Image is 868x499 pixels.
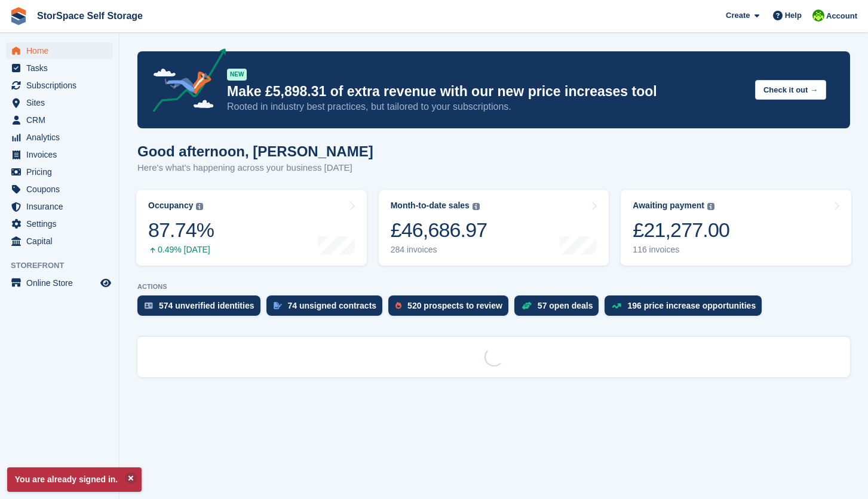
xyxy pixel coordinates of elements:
[755,80,826,100] button: Check it out →
[6,94,113,111] a: menu
[137,161,373,175] p: Here's what's happening across your business [DATE]
[137,143,373,159] h1: Good afternoon, [PERSON_NAME]
[159,301,254,310] div: 574 unverified identities
[407,301,502,310] div: 520 prospects to review
[274,302,282,309] img: contract_signature_icon-13c848040528278c33f63329250d36e43548de30e8caae1d1a13099fd9432cc5.svg
[6,146,113,163] a: menu
[605,295,768,322] a: 196 price increase opportunities
[538,301,593,310] div: 57 open deals
[148,201,193,211] div: Occupancy
[136,190,367,266] a: Occupancy 87.74% 0.49% [DATE]
[227,100,746,113] p: Rooted in industry best practices, but tailored to your subscriptions.
[10,7,27,25] img: stora-icon-8386f47178a22dfd0bd8f6a31ec36ba5ce8667c1dd55bd0f319d3a0aa187defe.svg
[522,301,532,310] img: deal-1b604bf984904fb50ccaf53a9ad4b4a5d6e5aea283cecdc64d6e3604feb123c2.svg
[612,303,621,309] img: price_increase_opportunities-93ffe204e8149a01c8c9dc8f82e8f89637d9d84a8eef4429ea346261dce0b2c0.svg
[379,190,609,266] a: Month-to-date sales £46,686.97 284 invoices
[99,276,113,290] a: Preview store
[473,203,480,210] img: icon-info-grey-7440780725fd019a000dd9b08b2336e03edf1995a4989e88bcd33f0948082b44.svg
[633,218,729,242] div: £21,277.00
[137,283,850,291] p: ACTIONS
[26,233,98,249] span: Capital
[391,245,487,255] div: 284 invoices
[621,190,851,266] a: Awaiting payment £21,277.00 116 invoices
[6,275,113,291] a: menu
[288,301,377,310] div: 74 unsigned contracts
[148,245,214,255] div: 0.49% [DATE]
[11,260,119,272] span: Storefront
[633,245,729,255] div: 116 invoices
[395,302,401,309] img: prospect-51fa495bee0391a8d652442698ab0144808aea92771e9ea1ae160a38d050c398.svg
[391,201,470,211] div: Month-to-date sales
[6,164,113,180] a: menu
[26,275,98,291] span: Online Store
[6,112,113,128] a: menu
[514,295,605,322] a: 57 open deals
[26,60,98,76] span: Tasks
[196,203,203,210] img: icon-info-grey-7440780725fd019a000dd9b08b2336e03edf1995a4989e88bcd33f0948082b44.svg
[227,69,247,81] div: NEW
[137,295,266,322] a: 574 unverified identities
[707,203,714,210] img: icon-info-grey-7440780725fd019a000dd9b08b2336e03edf1995a4989e88bcd33f0948082b44.svg
[227,83,746,100] p: Make £5,898.31 of extra revenue with our new price increases tool
[6,181,113,198] a: menu
[26,215,98,232] span: Settings
[26,129,98,146] span: Analytics
[6,198,113,215] a: menu
[6,77,113,94] a: menu
[26,42,98,59] span: Home
[26,146,98,163] span: Invoices
[145,302,153,309] img: verify_identity-adf6edd0f0f0b5bbfe63781bf79b02c33cf7c696d77639b501bdc392416b5a36.svg
[391,218,487,242] div: £46,686.97
[6,233,113,249] a: menu
[6,129,113,146] a: menu
[266,295,389,322] a: 74 unsigned contracts
[633,201,704,211] div: Awaiting payment
[6,42,113,59] a: menu
[26,181,98,198] span: Coupons
[26,77,98,94] span: Subscriptions
[148,218,214,242] div: 87.74%
[826,10,857,22] span: Account
[26,198,98,215] span: Insurance
[143,48,226,116] img: price-adjustments-announcement-icon-8257ccfd72463d97f412b2fc003d46551f7dbcb40ab6d574587a9cd5c0d94...
[26,164,98,180] span: Pricing
[26,94,98,111] span: Sites
[6,60,113,76] a: menu
[32,6,148,26] a: StorSpace Self Storage
[627,301,756,310] div: 196 price increase opportunities
[388,295,514,322] a: 520 prospects to review
[726,10,750,21] span: Create
[7,467,142,492] p: You are already signed in.
[812,10,824,21] img: paul catt
[785,10,802,21] span: Help
[6,215,113,232] a: menu
[26,112,98,128] span: CRM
